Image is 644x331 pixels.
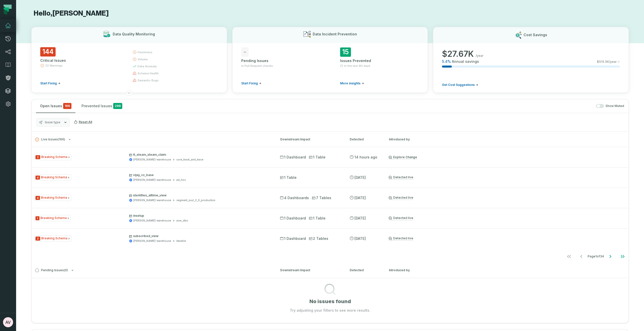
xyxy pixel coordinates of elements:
relative-time: Sep 17, 2025, 9:01 PM EDT [354,155,377,159]
div: Introduced by [389,137,434,142]
a: Detected live [389,236,413,241]
img: avatar of Abhiraj Vinnakota [3,317,13,327]
relative-time: Sep 16, 2025, 7:58 AM EDT [354,216,366,220]
span: Issue Type [34,195,71,201]
span: 15 [340,47,351,57]
span: Severity [35,155,40,159]
span: 144 [40,47,56,57]
div: Live Issues(166) [31,147,629,262]
span: $ 27.67K [442,49,474,59]
div: juul-warehouse [133,158,171,161]
div: Downstream Impact [280,268,341,272]
button: Pending Issues(0) [35,268,271,272]
button: Live Issues(166) [35,138,271,141]
span: freshness [138,50,152,54]
div: juul-warehouse [133,198,171,202]
span: 2 Tables [309,236,328,241]
relative-time: Sep 16, 2025, 7:58 AM EDT [354,196,366,200]
button: Go to last page [617,251,629,261]
button: Go to next page [604,251,616,261]
span: 1 Dashboard [280,155,306,160]
div: acm_dbo [176,219,188,223]
h3: Data Incident Prevention [313,32,357,37]
span: data anomaly [138,64,157,68]
button: Go to first page [563,251,575,261]
span: Start Fixing [241,81,258,85]
a: Start Fixing [40,81,60,85]
span: Get Cost Suggestions [442,83,475,87]
span: Severity [35,216,39,220]
div: Introduced by [389,268,434,272]
span: Issue Type [34,174,71,181]
span: volume [138,57,148,61]
h3: Data Quality Monitoring [113,32,155,37]
span: 288 [113,103,122,109]
button: Open Issues [36,99,75,113]
button: Reset All [72,118,94,126]
span: critical issues and errors combined [63,103,71,109]
span: 1 Table [280,175,297,180]
button: Go to previous page [575,251,587,261]
ul: Page 1 of 34 [563,251,629,261]
a: Detected live [389,175,413,180]
span: Issue Type [34,154,71,160]
span: Severity [35,237,40,241]
p: identifies_alltime_view [129,193,271,197]
button: Issue type [36,118,70,127]
span: 4 Dashboards [280,195,309,200]
a: Detected live [389,216,413,220]
a: More insights [340,81,364,85]
p: insetup [129,214,271,218]
span: Annual savings [452,59,479,64]
span: In the last 90 days [344,64,370,68]
relative-time: Sep 16, 2025, 7:58 AM EDT [354,236,366,241]
div: segment_juul_2_0_production [176,198,215,202]
div: Pending Issues(0) [31,278,629,313]
span: Severity [35,176,40,180]
span: 1 Dashboard [280,236,306,241]
span: semantic bugs [138,78,159,82]
p: vijay_cc_base [129,173,271,177]
span: 1 Table [309,216,326,221]
div: ad_hoc [176,178,186,182]
a: Get Cost Suggestions [442,83,478,87]
span: 1 Table [309,155,326,160]
nav: pagination [31,251,629,261]
button: Cost Savings$27.67K/year5.4%Annual savings$515.5K/yearGet Cost Suggestions [433,27,629,93]
a: Explore Change [389,155,417,159]
div: Detected [350,137,380,142]
h1: Hello, [PERSON_NAME] [31,9,629,18]
span: /year [476,54,484,58]
p: subscribed_view [129,234,271,238]
span: Severity [35,196,40,200]
p: tt_steam_steam_claim [129,153,271,157]
span: Start Fixing [40,81,57,85]
button: Prevented Issues [77,99,126,113]
span: in Pull Request checks [241,64,273,68]
div: Pending Issues [241,58,320,63]
span: $ 515.5K /year [597,60,617,64]
span: 5.4 % [442,59,451,64]
span: Issue type [45,120,60,124]
div: core_track_and_trace [176,158,203,161]
span: More insights [340,81,360,85]
div: Issues Prevented [340,58,419,63]
span: schema health [138,71,159,75]
span: 7 Tables [312,195,331,200]
div: juul-warehouse [133,178,171,182]
div: Downstream Impact [280,137,341,142]
span: Issue Type [34,235,71,242]
relative-time: Sep 16, 2025, 7:58 AM EDT [354,175,366,180]
div: juul-warehouse [133,219,171,223]
div: juul-warehouse [133,239,171,243]
div: iterable [176,239,186,243]
div: Show Muted [128,104,624,108]
p: Try adjusting your filters to see more results. [290,308,370,313]
h1: No issues found [309,298,351,305]
button: Data Quality Monitoring144Critical Issues22 WarningsStart Fixingfreshnessvolumedata anomalyschema... [31,27,227,93]
div: Detected [350,268,380,272]
span: Issue Type [34,215,71,221]
span: 1 Dashboard [280,216,306,221]
a: Detected live [389,196,413,200]
button: Data Incident Prevention-Pending Issuesin Pull Request checksStart Fixing15Issues PreventedIn the... [232,27,428,93]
